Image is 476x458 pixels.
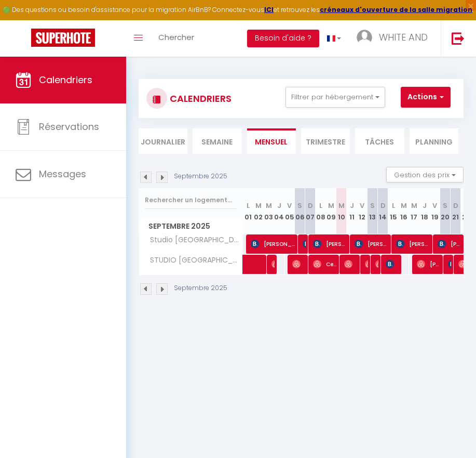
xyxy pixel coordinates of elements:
[432,201,437,211] abbr: V
[292,254,306,274] span: [PERSON_NAME]
[451,188,461,234] th: 21
[350,201,354,211] abbr: J
[423,201,427,211] abbr: J
[319,201,322,211] abbr: L
[247,128,296,154] li: Mensuel
[174,172,227,181] p: Septembre 2025
[417,254,441,274] span: [PERSON_NAME]
[443,201,447,211] abbr: S
[461,188,471,234] th: 22
[264,5,274,14] a: ICI
[386,167,464,182] button: Gestion des prix
[243,188,253,234] th: 01
[174,283,227,293] p: Septembre 2025
[320,5,472,14] a: créneaux d'ouverture de la salle migration
[253,188,264,234] th: 02
[411,201,417,211] abbr: M
[285,87,385,108] button: Filtrer par hébergement
[401,87,451,108] button: Actions
[295,188,305,234] th: 06
[158,32,194,43] span: Chercher
[430,188,440,234] th: 19
[287,201,292,211] abbr: V
[375,254,379,274] span: [PERSON_NAME]
[392,201,395,211] abbr: L
[139,128,187,154] li: Journalier
[167,87,232,110] h3: CALENDRIERS
[264,188,274,234] th: 03
[266,201,272,211] abbr: M
[349,20,441,57] a: ... WHITE AND
[151,20,202,57] a: Chercher
[344,254,358,274] span: [PERSON_NAME]
[328,201,334,211] abbr: M
[370,201,375,211] abbr: S
[247,30,319,47] button: Besoin d'aide ?
[438,234,462,254] span: [PERSON_NAME]
[193,128,241,154] li: Semaine
[313,234,348,254] span: [PERSON_NAME]
[379,31,428,44] span: WHITE AND
[399,188,409,234] th: 16
[368,188,378,234] th: 13
[313,254,337,274] span: Cemre [PERSON_NAME]
[355,234,389,254] span: [PERSON_NAME]
[365,254,369,274] span: [PERSON_NAME]
[39,73,92,86] span: Calendriers
[247,201,250,211] abbr: L
[271,254,275,274] span: [PERSON_NAME]
[277,201,281,211] abbr: J
[388,188,399,234] th: 15
[453,201,458,211] abbr: D
[410,128,458,154] li: Planning
[284,188,295,234] th: 05
[305,188,316,234] th: 07
[303,234,306,254] span: [PERSON_NAME]
[308,201,313,211] abbr: D
[355,128,404,154] li: Tâches
[357,188,368,234] th: 12
[419,188,430,234] th: 18
[360,201,364,211] abbr: V
[440,188,451,234] th: 20
[31,29,95,47] img: Super Booking
[139,219,242,234] span: Septembre 2025
[378,188,388,234] th: 14
[141,255,244,266] span: STUDIO [GEOGRAPHIC_DATA]
[297,201,302,211] abbr: S
[347,188,357,234] th: 11
[336,188,347,234] th: 10
[452,32,465,45] img: logout
[255,201,262,211] abbr: M
[357,30,372,45] img: ...
[141,234,244,246] span: Studio [GEOGRAPHIC_DATA]
[274,188,284,234] th: 04
[8,4,39,35] button: Ouvrir le widget de chat LiveChat
[301,128,350,154] li: Trimestre
[401,201,407,211] abbr: M
[251,234,296,254] span: [PERSON_NAME]
[409,188,419,234] th: 17
[386,254,400,274] span: [PERSON_NAME]
[326,188,336,234] th: 09
[338,201,345,211] abbr: M
[316,188,326,234] th: 08
[396,234,431,254] span: [PERSON_NAME]
[39,167,86,180] span: Messages
[39,120,99,133] span: Réservations
[448,254,452,274] span: [PERSON_NAME]
[145,191,237,210] input: Rechercher un logement...
[380,201,386,211] abbr: D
